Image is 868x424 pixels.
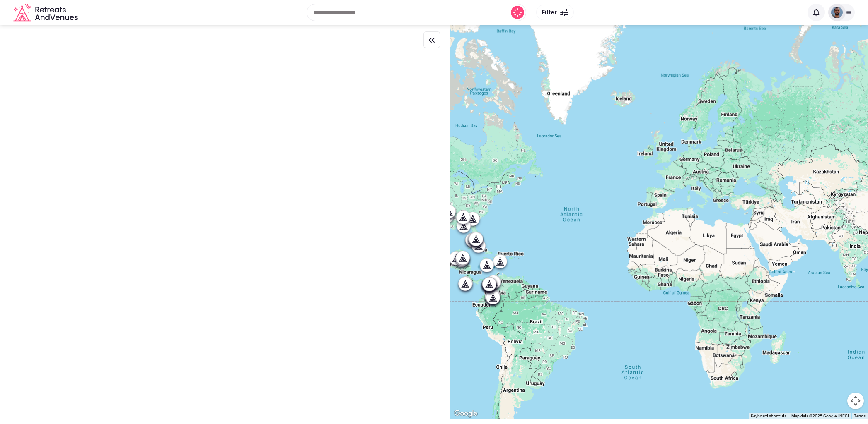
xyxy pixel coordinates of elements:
[452,408,479,419] img: Google
[542,8,557,17] span: Filter
[854,414,866,418] a: Terms (opens in new tab)
[831,7,843,18] img: oliver.kattan
[452,408,479,419] a: Open this area in Google Maps (opens a new window)
[536,5,574,20] button: Filter
[847,393,864,409] button: Map camera controls
[791,414,849,418] span: Map data ©2025 Google, INEGI
[13,3,80,22] a: Visit the homepage
[13,3,80,22] svg: Retreats and Venues company logo
[751,413,786,419] button: Keyboard shortcuts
